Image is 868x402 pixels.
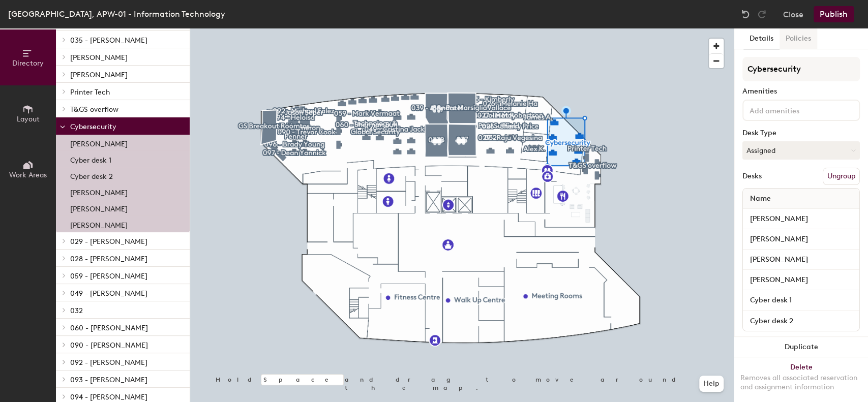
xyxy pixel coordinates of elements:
[740,9,751,19] img: Undo
[699,376,724,392] button: Help
[70,341,148,350] span: 090 - [PERSON_NAME]
[814,6,854,22] button: Publish
[70,169,113,181] p: Cyber desk 2
[734,337,868,357] button: Duplicate
[742,87,860,96] div: Amenities
[70,137,128,148] p: [PERSON_NAME]
[740,374,862,392] div: Removes all associated reservation and assignment information
[70,255,147,263] span: 028 - [PERSON_NAME]
[742,172,762,180] div: Desks
[70,358,147,367] span: 092 - [PERSON_NAME]
[70,88,110,97] span: Printer Tech
[70,71,128,79] span: [PERSON_NAME]
[70,272,147,281] span: 059 - [PERSON_NAME]
[745,293,857,307] input: Unnamed desk
[742,129,860,137] div: Desk Type
[823,168,860,185] button: Ungroup
[9,171,47,179] span: Work Areas
[783,6,803,22] button: Close
[70,53,128,62] span: [PERSON_NAME]
[70,185,128,197] p: [PERSON_NAME]
[745,314,857,328] input: Unnamed desk
[8,8,225,20] div: [GEOGRAPHIC_DATA], APW-01 - Information Technology
[70,376,147,384] span: 093 - [PERSON_NAME]
[745,253,857,267] input: Unnamed desk
[70,393,147,401] span: 094 - [PERSON_NAME]
[17,115,40,123] span: Layout
[70,306,83,315] span: 032
[742,141,860,160] button: Assigned
[757,9,767,19] img: Redo
[743,28,780,49] button: Details
[70,122,116,131] span: Cybersecurity
[70,153,111,165] p: Cyber desk 1
[12,59,44,68] span: Directory
[780,28,817,49] button: Policies
[745,273,857,287] input: Unnamed desk
[70,105,118,114] span: T&GS overflow
[745,190,776,208] span: Name
[70,202,128,213] p: [PERSON_NAME]
[747,104,839,116] input: Add amenities
[70,324,148,332] span: 060 - [PERSON_NAME]
[70,218,128,230] p: [PERSON_NAME]
[70,237,147,246] span: 029 - [PERSON_NAME]
[745,212,857,226] input: Unnamed desk
[734,357,868,402] button: DeleteRemoves all associated reservation and assignment information
[745,232,857,246] input: Unnamed desk
[70,36,147,45] span: 035 - [PERSON_NAME]
[70,289,147,298] span: 049 - [PERSON_NAME]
